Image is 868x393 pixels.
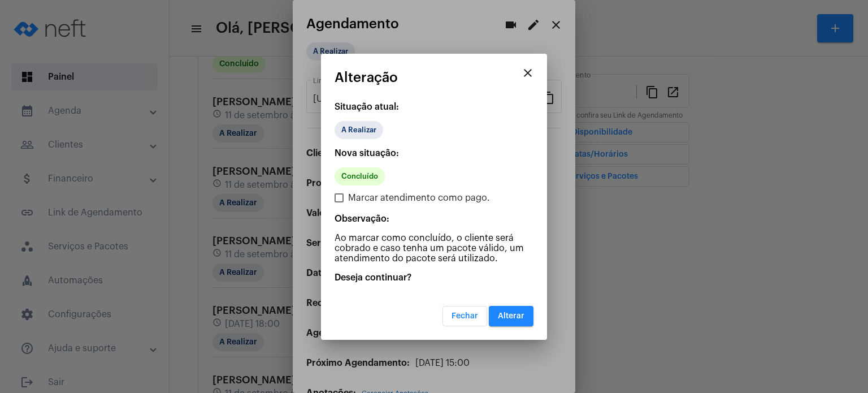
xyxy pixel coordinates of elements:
[498,312,524,320] span: Alterar
[452,312,478,320] span: Fechar
[335,70,398,85] span: Alteração
[335,233,533,264] p: Ao marcar como concluído, o cliente será cobrado e caso tenha um pacote válido, um atendimento do...
[335,102,533,112] p: Situação atual:
[489,306,533,326] button: Alterar
[335,148,533,158] p: Nova situação:
[348,191,490,205] span: Marcar atendimento como pago.
[335,214,533,224] p: Observação:
[521,66,535,80] mat-icon: close
[442,306,487,326] button: Fechar
[335,167,385,185] mat-chip: Concluído
[335,121,383,139] mat-chip: A Realizar
[335,273,533,283] p: Deseja continuar?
